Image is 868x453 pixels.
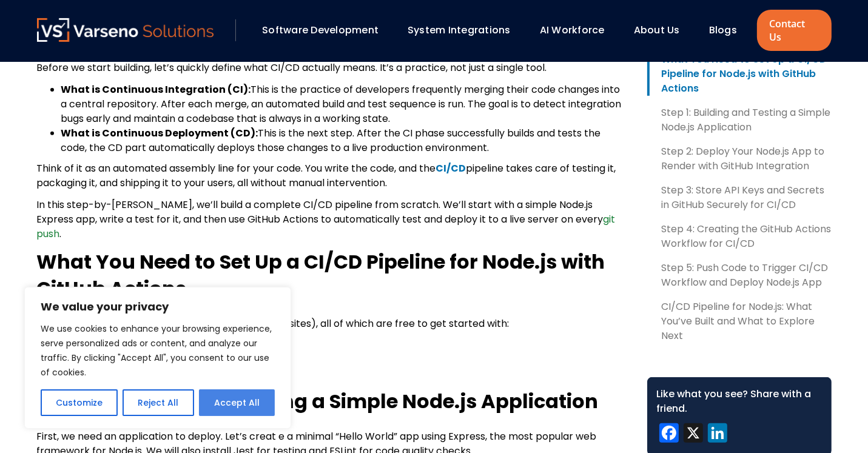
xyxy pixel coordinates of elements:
b: What is Continuous Deployment (CD): [61,126,258,140]
a: CI/CD [436,161,466,175]
a: Blogs [709,23,737,37]
a: LinkedIn [705,423,730,446]
span: pipeline takes care of testing it, packaging it, and shipping it to your users, all without manua... [37,161,616,190]
a: AI Workforce [540,23,605,37]
a: Facebook [657,423,681,446]
a: Step 1: Building and Testing a Simple Node.js Application [647,106,832,135]
a: Step 3: Store API Keys and Secrets in GitHub Securely for CI/CD [647,183,832,212]
a: Software Development [262,23,378,37]
b: What is Continuous Integration (CI): [61,82,251,96]
a: Step 5: Push Code to Trigger CI/CD Workflow and Deploy Node.js App [647,261,832,290]
a: Step 4: Creating the GitHub Actions Workflow for CI/CD [647,222,832,251]
span: Before we start building, let’s quickly define what CI/CD actually means. It’s a practice, not ju... [37,61,547,75]
a: CI/CD Pipeline for Node.js: What You’ve Built and What to Explore Next [647,300,832,343]
span: . [60,227,62,241]
div: Software Development [256,20,395,41]
p: We use cookies to enhance your browsing experience, serve personalized ads or content, and analyz... [41,321,275,380]
a: System Integrations [408,23,511,37]
a: What You Need to Set Up a CI/CD Pipeline for Node.js with GitHub Actions [647,52,832,96]
a: X [681,423,705,446]
div: System Integrations [402,20,528,41]
a: About Us [634,23,680,37]
button: Customize [41,389,118,416]
b: What You Need to Set Up a CI/CD Pipeline for Node.js with GitHub Actions [37,248,605,302]
img: Varseno Solutions – Product Engineering & IT Services [37,18,214,42]
button: Reject All [123,389,193,416]
div: AI Workforce [534,20,622,41]
span: This is the practice of developers frequently merging their code changes into a central repositor... [61,82,622,126]
span: Think of it as an automated assembly line for your code. You write the code, and the [37,161,436,175]
a: Step 2: Deploy Your Node.js App to Render with GitHub Integration [647,144,832,173]
h2: Step 1: Building and Testing a Simple Node.js Application [37,388,628,415]
a: Varseno Solutions – Product Engineering & IT Services [37,18,214,42]
span: This is the next step. After the CI phase successfully builds and tests the code, the CD part aut... [61,126,601,155]
span: git push [37,212,616,241]
div: Blogs [703,20,754,41]
p: We value your privacy [41,300,275,314]
a: Contact Us [757,10,831,51]
div: About Us [628,20,697,41]
span: In this step-by-[PERSON_NAME], we’ll build a complete CI/CD pipeline from scratch. We’ll start wi... [37,198,604,226]
button: Accept All [199,389,275,416]
div: Like what you see? Share with a friend. [657,387,822,416]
